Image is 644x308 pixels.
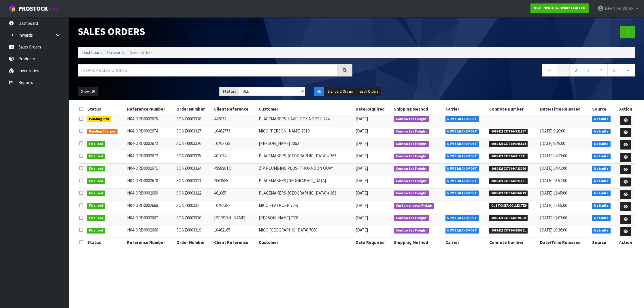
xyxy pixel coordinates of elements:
[534,5,586,10] strong: N04 - NERO TAPWARE LIMITED
[175,201,213,213] td: SONZ0003321
[354,238,392,247] th: Date Required
[445,178,479,184] span: NEW ZEALAND POST
[394,166,429,172] span: Contracted Freight
[394,154,429,159] span: Contracted Freight
[126,188,175,201] td: N04-ORD0002669
[175,213,213,225] td: SONZ0003320
[394,191,429,196] span: Contracted Freight
[87,166,105,172] span: Finalised
[78,26,352,37] h1: Sales Orders
[175,163,213,176] td: SONZ0003324
[126,139,175,151] td: N04-ORD0002673
[488,104,539,114] th: Connote Number
[213,201,257,213] td: 10462382
[592,228,611,234] span: Netsuite
[394,228,429,234] span: Contracted Freight
[356,203,368,208] span: [DATE]
[87,178,105,184] span: Finalised
[356,141,368,146] span: [DATE]
[445,116,479,122] span: NEW ZEALAND POST
[489,203,529,209] span: CUSTOMER COLLECTED
[126,213,175,225] td: N04-ORD0002667
[445,129,479,135] span: NEW ZEALAND POST
[175,104,213,114] th: Order Number
[126,201,175,213] td: N04-ORD0002668
[444,104,488,114] th: Carrier
[489,178,528,184] span: 00894210379944391681
[616,104,635,114] th: Action
[540,215,567,221] span: [DATE] 12:03:00
[488,238,539,247] th: Connote Number
[592,178,611,184] span: Netsuite
[356,128,368,134] span: [DATE]
[126,114,175,126] td: N04-ORD0002675
[87,141,105,147] span: Finalised
[130,50,153,55] span: Sales Orders
[126,151,175,163] td: N04-ORD0002672
[213,126,257,139] td: 10462773
[257,126,354,139] td: MICO [PERSON_NAME] 7018
[592,203,611,209] span: Netsuite
[356,87,381,96] button: Back Orders
[356,153,368,158] span: [DATE]
[392,238,444,247] th: Shipping Method
[324,87,356,96] button: Standard Orders
[489,141,528,147] span: 00894210379944695154
[9,5,16,12] img: cube-alt.png
[595,64,608,76] a: 4
[540,227,567,233] span: [DATE] 10:36:00
[257,163,354,176] td: ZIP PLUMBING PLUS- THORNDON QUAY
[540,141,565,146] span: [DATE] 8:48:00
[257,104,354,114] th: Customer
[314,87,324,96] button: All
[175,225,213,238] td: SONZ0003319
[592,129,611,135] span: Netsuite
[489,228,528,234] span: 00894210379944259561
[591,104,616,114] th: Source
[257,139,354,151] td: [PERSON_NAME] 7062
[607,64,620,76] a: 5
[175,176,213,188] td: SONZ0003323
[213,188,257,201] td: 401065
[356,116,368,122] span: [DATE]
[175,188,213,201] td: SONZ0003322
[87,215,105,221] span: Finalised
[126,104,175,114] th: Reference Number
[394,141,429,147] span: Contracted Freight
[87,154,105,159] span: Finalised
[616,238,635,247] th: Action
[257,151,354,163] td: PLACEMAKERS-[GEOGRAPHIC_DATA] # 363
[445,154,479,159] span: NEW ZEALAND POST
[356,165,368,171] span: [DATE]
[213,104,257,114] th: Client Reference
[489,129,528,135] span: 00894210379944721167
[354,104,392,114] th: Date Required
[87,116,112,122] span: Pending Pick
[257,188,354,201] td: PLACEMAKERS-[GEOGRAPHIC_DATA] # 363
[126,176,175,188] td: N04-ORD0002670
[87,203,105,209] span: Finalised
[107,50,125,55] a: Outwards
[175,238,213,247] th: Order Number
[394,116,429,122] span: Contracted Freight
[394,215,429,221] span: Contracted Freight
[392,104,444,114] th: Shipping Method
[82,50,102,55] a: Dashboard
[489,154,528,159] span: 00894210379944411921
[445,191,479,196] span: NEW ZEALAND POST
[592,154,611,159] span: Netsuite
[49,6,58,12] small: WMS
[445,166,479,172] span: NEW ZEALAND POST
[489,215,528,221] span: 00894210379944320360
[213,139,257,151] td: 10462739
[126,225,175,238] td: N04-ORD0002666
[540,128,565,134] span: [DATE] 9:20:00
[591,238,616,247] th: Source
[592,191,611,196] span: Netsuite
[540,165,567,171] span: [DATE] 14:41:00
[444,238,488,247] th: Carrier
[620,64,635,76] a: →
[257,225,354,238] td: MICO [GEOGRAPHIC_DATA] 7080
[213,225,257,238] td: 10462165
[540,153,567,158] span: [DATE] 14:23:00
